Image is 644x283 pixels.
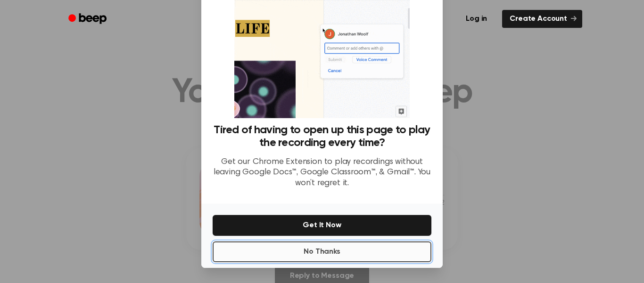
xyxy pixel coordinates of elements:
button: No Thanks [213,241,431,262]
h3: Tired of having to open up this page to play the recording every time? [213,124,431,149]
p: Get our Chrome Extension to play recordings without leaving Google Docs™, Google Classroom™, & Gm... [213,157,431,189]
a: Beep [62,10,115,28]
a: Create Account [502,10,582,28]
a: Log in [456,8,496,30]
button: Get It Now [213,215,431,236]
